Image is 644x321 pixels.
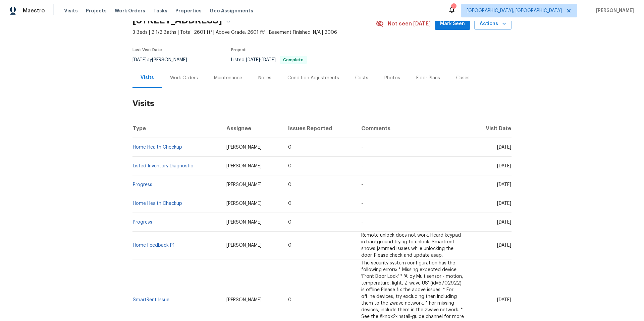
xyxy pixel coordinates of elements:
span: [PERSON_NAME] [226,298,262,302]
span: [DATE] [497,182,511,187]
a: Progress [133,220,152,225]
span: 0 [288,298,291,302]
span: - [246,58,276,62]
span: [PERSON_NAME] [226,164,262,168]
span: Listed [231,58,307,62]
span: Actions [480,20,506,28]
span: - [361,182,363,187]
span: [DATE] [262,58,276,62]
button: Mark Seen [435,18,470,30]
span: 3 Beds | 2 1/2 Baths | Total: 2601 ft² | Above Grade: 2601 ft² | Basement Finished: N/A | 2006 [132,29,376,36]
th: Visit Date [470,119,512,138]
div: Cases [456,75,470,81]
span: - [361,145,363,150]
span: [PERSON_NAME] [226,182,262,187]
span: Mark Seen [440,20,465,28]
span: [DATE] [497,298,511,302]
a: Progress [133,182,152,187]
span: [GEOGRAPHIC_DATA], [GEOGRAPHIC_DATA] [467,7,562,14]
span: Visits [64,7,78,14]
span: [DATE] [497,201,511,206]
span: [DATE] [497,145,511,150]
span: 0 [288,182,291,187]
span: [DATE] [497,164,511,168]
div: by [PERSON_NAME] [132,56,195,64]
a: Home Health Checkup [133,145,182,150]
span: 0 [288,220,291,225]
div: Floor Plans [416,75,440,81]
span: Not seen [DATE] [388,20,431,27]
span: Projects [86,7,107,14]
span: [PERSON_NAME] [226,145,262,150]
span: - [361,220,363,225]
a: Home Health Checkup [133,201,182,206]
span: Last Visit Date [132,48,162,52]
span: - [361,201,363,206]
th: Issues Reported [283,119,356,138]
a: SmartRent Issue [133,298,169,302]
span: Project [231,48,246,52]
span: 0 [288,145,291,150]
a: Home Feedback P1 [133,243,175,248]
span: [DATE] [246,58,260,62]
span: Work Orders [115,7,145,14]
th: Comments [356,119,470,138]
div: Photos [384,75,400,81]
h2: Visits [132,88,512,119]
span: [PERSON_NAME] [226,220,262,225]
button: Actions [474,18,512,30]
span: Properties [175,7,202,14]
span: [DATE] [497,220,511,225]
th: Type [132,119,221,138]
span: - [361,164,363,168]
div: Notes [258,75,271,81]
span: Geo Assignments [210,7,253,14]
div: Work Orders [170,75,198,81]
span: [PERSON_NAME] [226,201,262,206]
span: [DATE] [132,58,147,62]
span: 0 [288,243,291,248]
span: Tasks [153,8,167,13]
span: [PERSON_NAME] [593,7,634,14]
span: [DATE] [497,243,511,248]
span: Complete [280,58,306,62]
div: Maintenance [214,75,242,81]
div: Condition Adjustments [287,75,339,81]
span: Remote unlock does not work. Heard keypad in background trying to unlock. Smartrent shows jammed ... [361,233,461,258]
div: Visits [141,74,154,81]
span: 0 [288,201,291,206]
a: Listed Inventory Diagnostic [133,164,193,168]
h2: [STREET_ADDRESS] [132,17,222,24]
span: 0 [288,164,291,168]
div: 1 [451,4,456,11]
span: Maestro [23,7,45,14]
span: [PERSON_NAME] [226,243,262,248]
th: Assignee [221,119,283,138]
div: Costs [355,75,368,81]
